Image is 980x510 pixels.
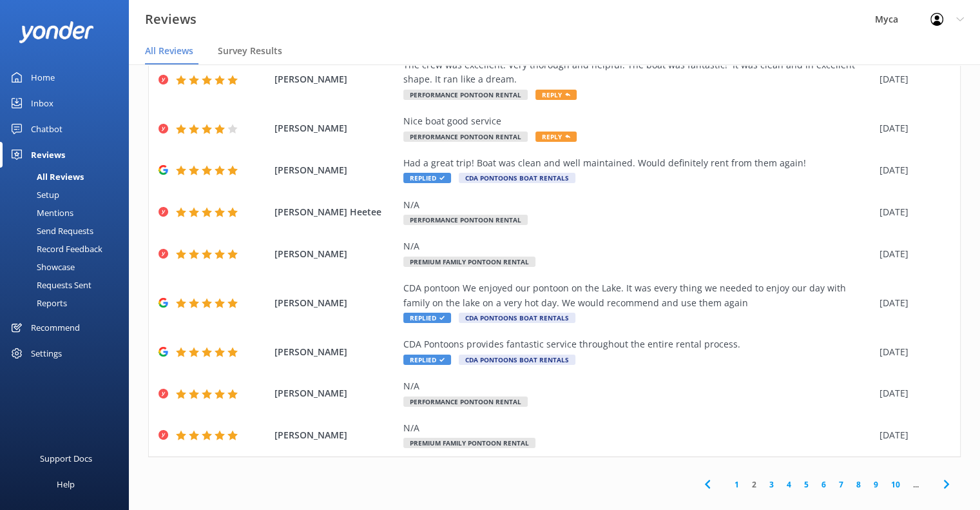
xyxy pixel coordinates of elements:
div: N/A [403,198,873,212]
div: Inbox [31,90,53,116]
span: Reply [535,90,577,100]
span: All Reviews [145,44,193,57]
span: Survey Results [218,44,282,57]
span: Premium Family Pontoon Rental [403,438,535,448]
div: [DATE] [879,345,944,359]
div: Setup [8,186,59,204]
a: 3 [763,478,780,491]
div: N/A [403,239,873,253]
div: Nice boat good service [403,114,873,128]
span: Replied [403,355,451,365]
div: [DATE] [879,247,944,261]
a: Mentions [8,204,129,222]
div: Send Requests [8,222,93,240]
span: Replied [403,313,451,323]
img: yonder-white-logo.png [19,21,93,43]
a: Requests Sent [8,276,129,294]
span: [PERSON_NAME] [274,386,397,400]
div: N/A [403,421,873,435]
div: Record Feedback [8,240,102,258]
div: [DATE] [879,205,944,219]
div: Recommend [31,315,80,340]
span: CDA Pontoons Boat Rentals [459,355,575,365]
div: N/A [403,379,873,393]
a: 5 [798,478,815,491]
span: Performance Pontoon Rental [403,215,528,225]
h3: Reviews [145,9,197,30]
div: All Reviews [8,168,84,186]
div: Mentions [8,204,73,222]
span: CDA Pontoons Boat Rentals [459,173,575,183]
a: Reports [8,294,129,312]
div: Reports [8,294,67,312]
div: [DATE] [879,428,944,442]
a: 6 [815,478,832,491]
div: [DATE] [879,386,944,400]
a: 9 [867,478,885,491]
div: Had a great trip! Boat was clean and well maintained. Would definitely rent from them again! [403,156,873,170]
a: Showcase [8,258,129,276]
span: ... [907,478,925,491]
div: [DATE] [879,72,944,86]
div: Requests Sent [8,276,91,294]
span: [PERSON_NAME] [274,428,397,442]
span: [PERSON_NAME] [274,296,397,310]
span: [PERSON_NAME] [274,345,397,359]
span: CDA Pontoons Boat Rentals [459,313,575,323]
div: Home [31,64,55,90]
a: 4 [780,478,798,491]
div: CDA pontoon We enjoyed our pontoon on the Lake. It was every thing we needed to enjoy our day wit... [403,281,873,310]
div: Showcase [8,258,75,276]
div: Support Docs [40,446,92,471]
a: 7 [832,478,850,491]
div: Chatbot [31,116,62,142]
span: Replied [403,173,451,183]
div: Reviews [31,142,65,168]
div: [DATE] [879,163,944,177]
div: CDA Pontoons provides fantastic service throughout the entire rental process. [403,337,873,351]
a: Record Feedback [8,240,129,258]
div: Settings [31,340,62,366]
span: [PERSON_NAME] [274,247,397,261]
span: [PERSON_NAME] [274,121,397,135]
div: [DATE] [879,121,944,135]
a: Send Requests [8,222,129,240]
span: Premium Family Pontoon Rental [403,257,535,267]
span: Performance Pontoon Rental [403,90,528,100]
a: 1 [728,478,745,491]
div: The crew was excellent. Very thorough and helpful. The boat was fantastic! It was clean and in ex... [403,58,873,87]
a: All Reviews [8,168,129,186]
span: Reply [535,132,577,142]
div: [DATE] [879,296,944,310]
span: [PERSON_NAME] [274,72,397,86]
a: 2 [745,478,763,491]
span: Performance Pontoon Rental [403,397,528,407]
span: Performance Pontoon Rental [403,132,528,142]
span: [PERSON_NAME] Heetee [274,205,397,219]
div: Help [57,471,75,497]
a: 10 [885,478,907,491]
a: 8 [850,478,867,491]
span: [PERSON_NAME] [274,163,397,177]
a: Setup [8,186,129,204]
